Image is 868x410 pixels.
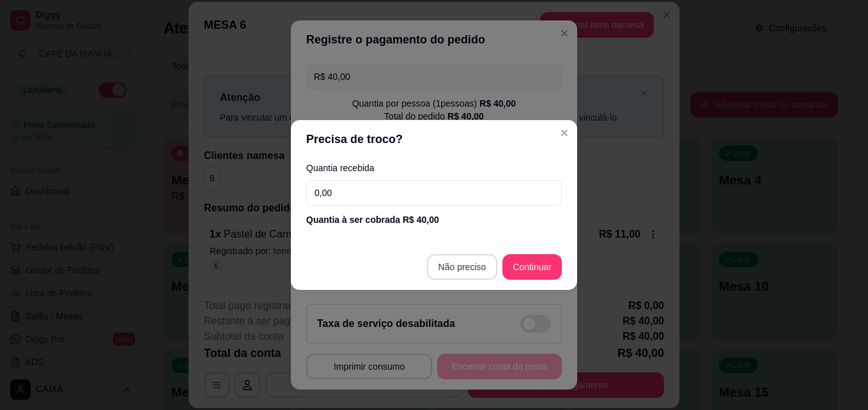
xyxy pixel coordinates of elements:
button: Continuar [502,254,562,280]
header: Precisa de troco? [291,120,577,158]
label: Quantia recebida [306,163,562,172]
button: Close [554,123,575,143]
div: Quantia à ser cobrada R$ 40,00 [306,213,562,226]
button: Não preciso [427,254,498,280]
